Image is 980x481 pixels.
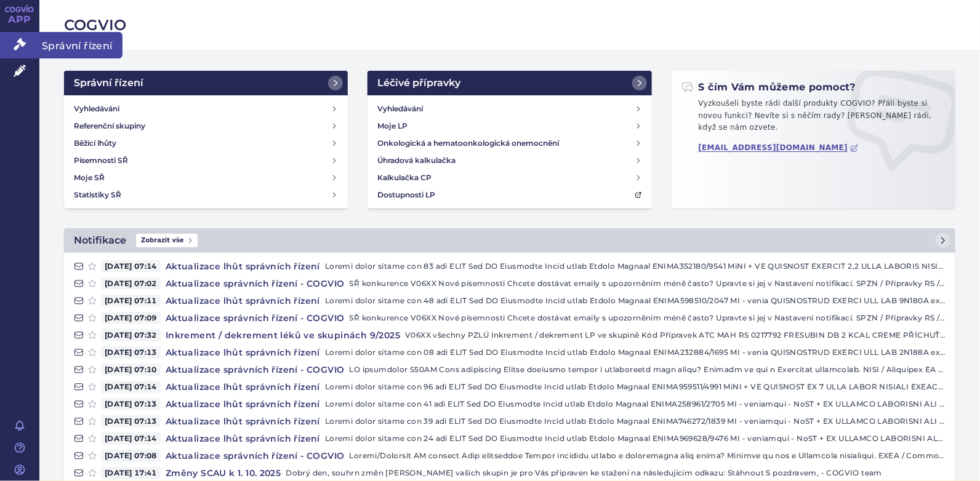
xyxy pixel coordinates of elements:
[161,346,325,359] h4: Aktualizace lhůt správních řízení
[101,329,161,341] span: [DATE] 07:32
[377,76,460,90] h2: Léčivé přípravky
[161,260,325,272] h4: Aktualizace lhůt správních řízení
[286,467,946,479] p: Dobrý den, souhrn změn [PERSON_NAME] vašich skupin je pro Vás připraven ke stažení na následující...
[64,71,348,95] a: Správní řízení
[377,154,456,167] h4: Úhradová kalkulačka
[372,100,646,117] a: Vyhledávání
[101,381,161,393] span: [DATE] 07:14
[69,152,343,169] a: Písemnosti SŘ
[161,398,325,410] h4: Aktualizace lhůt správních řízení
[101,432,161,445] span: [DATE] 07:14
[372,135,646,152] a: Onkologická a hematoonkologická onemocnění
[350,277,946,290] p: SŘ konkurence V06XX Nové písemnosti Chcete dostávat emaily s upozorněním méně často? Upravte si j...
[377,189,435,201] h4: Dostupnosti LP
[161,432,325,445] h4: Aktualizace lhůt správních řízení
[161,312,350,324] h4: Aktualizace správních řízení - COGVIO
[101,312,161,324] span: [DATE] 07:09
[136,234,198,247] span: Zobrazit vše
[350,450,946,462] p: Loremi/Dolorsit AM consect Adip elitseddoe Tempor incididu utlabo e doloremagna aliq enima? Minim...
[325,415,946,427] p: Loremi dolor sitame con 39 adi ELIT Sed DO Eiusmodte Incid utlab Etdolo Magnaal ENIMA746272/1839 ...
[101,260,161,272] span: [DATE] 07:14
[681,81,856,94] h2: S čím Vám můžeme pomoct?
[101,467,161,479] span: [DATE] 17:41
[64,15,955,36] h2: COGVIO
[69,135,343,152] a: Běžící lhůty
[74,103,119,115] h4: Vyhledávání
[161,381,325,393] h4: Aktualizace lhůt správních řízení
[161,450,350,462] h4: Aktualizace správních řízení - COGVIO
[325,381,946,393] p: Loremi dolor sitame con 96 adi ELIT Sed DO Eiusmodte Incid utlab Etdolo Magnaal ENIMA959511/4991 ...
[161,295,325,307] h4: Aktualizace lhůt správních řízení
[377,120,408,132] h4: Moje LP
[74,137,116,149] h4: Běžící lhůty
[74,76,143,90] h2: Správní řízení
[39,32,122,58] span: Správní řízení
[161,415,325,427] h4: Aktualizace lhůt správních řízení
[64,228,955,253] a: NotifikaceZobrazit vše
[372,186,646,204] a: Dostupnosti LP
[74,120,145,132] h4: Referenční skupiny
[325,260,946,272] p: Loremi dolor sitame con 83 adi ELIT Sed DO Eiusmodte Incid utlab Etdolo Magnaal ENIMA352180/9541 ...
[372,152,646,169] a: Úhradová kalkulačka
[372,169,646,186] a: Kalkulačka CP
[101,450,161,462] span: [DATE] 07:08
[350,364,946,376] p: LO ipsumdolor S50AM Cons adipiscing Elitse doeiusmo tempor i utlaboreetd magn aliqu? Enimadm ve q...
[325,398,946,410] p: Loremi dolor sitame con 41 adi ELIT Sed DO Eiusmodte Incid utlab Etdolo Magnaal ENIMA258961/2705 ...
[101,364,161,376] span: [DATE] 07:10
[101,415,161,427] span: [DATE] 07:13
[325,295,946,307] p: Loremi dolor sitame con 48 adi ELIT Sed DO Eiusmodte Incid utlab Etdolo Magnaal ENIMA598510/2047 ...
[74,172,105,184] h4: Moje SŘ
[325,432,946,445] p: Loremi dolor sitame con 24 adi ELIT Sed DO Eiusmodte Incid utlab Etdolo Magnaal ENIMA969628/9476 ...
[681,98,946,139] p: Vyzkoušeli byste rádi další produkty COGVIO? Přáli byste si novou funkci? Nevíte si s něčím rady?...
[69,186,343,204] a: Statistiky SŘ
[161,277,350,290] h4: Aktualizace správních řízení - COGVIO
[367,71,651,95] a: Léčivé přípravky
[69,100,343,117] a: Vyhledávání
[74,233,126,248] h2: Notifikace
[161,364,350,376] h4: Aktualizace správních řízení - COGVIO
[405,329,946,341] p: V06XX všechny PZLÚ Inkrement / dekrement LP ve skupině Kód Přípravek ATC MAH RS 0217792 FRESUBIN ...
[101,398,161,410] span: [DATE] 07:13
[377,103,423,115] h4: Vyhledávání
[101,346,161,359] span: [DATE] 07:13
[69,117,343,135] a: Referenční skupiny
[377,137,559,149] h4: Onkologická a hematoonkologická onemocnění
[74,189,121,201] h4: Statistiky SŘ
[101,295,161,307] span: [DATE] 07:11
[161,329,405,341] h4: Inkrement / dekrement léků ve skupinách 9/2025
[101,277,161,290] span: [DATE] 07:02
[377,172,432,184] h4: Kalkulačka CP
[372,117,646,135] a: Moje LP
[699,143,859,153] a: [EMAIL_ADDRESS][DOMAIN_NAME]
[325,346,946,359] p: Loremi dolor sitame con 08 adi ELIT Sed DO Eiusmodte Incid utlab Etdolo Magnaal ENIMA232884/1695 ...
[161,467,286,479] h4: Změny SCAU k 1. 10. 2025
[74,154,128,167] h4: Písemnosti SŘ
[350,312,946,324] p: SŘ konkurence V06XX Nové písemnosti Chcete dostávat emaily s upozorněním méně často? Upravte si j...
[69,169,343,186] a: Moje SŘ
